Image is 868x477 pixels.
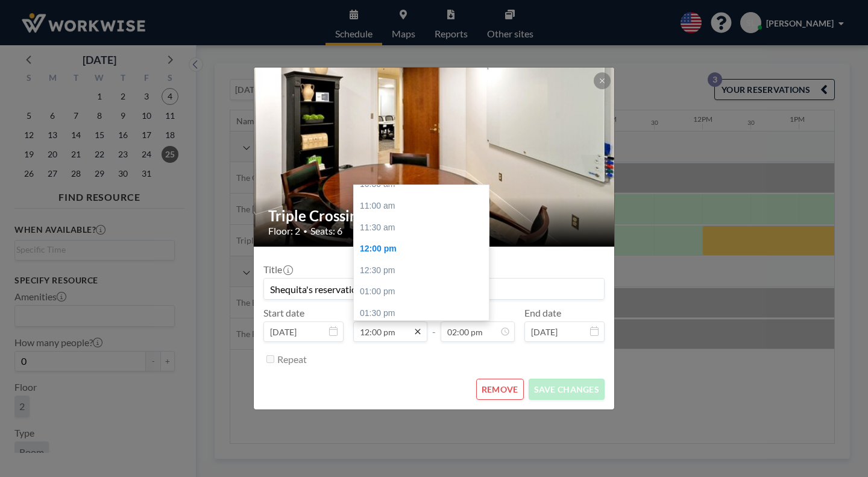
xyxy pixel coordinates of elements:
div: 12:00 pm [354,238,495,260]
input: (No title) [264,279,604,299]
div: 01:30 pm [354,303,495,324]
div: 10:30 am [354,174,495,195]
button: REMOVE [476,379,524,400]
button: SAVE CHANGES [529,379,605,400]
label: Title [263,264,292,276]
img: 537.jpg [254,21,615,292]
span: Seats: 6 [310,225,342,237]
label: Start date [263,307,304,319]
div: 01:00 pm [354,281,495,303]
label: End date [524,307,561,319]
label: Repeat [277,353,307,365]
div: 12:30 pm [354,260,495,282]
h2: Triple Crossing [268,207,601,225]
span: Floor: 2 [268,225,300,237]
div: 11:30 am [354,217,495,239]
div: 11:00 am [354,195,495,217]
span: • [303,227,307,236]
span: - [432,311,436,338]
